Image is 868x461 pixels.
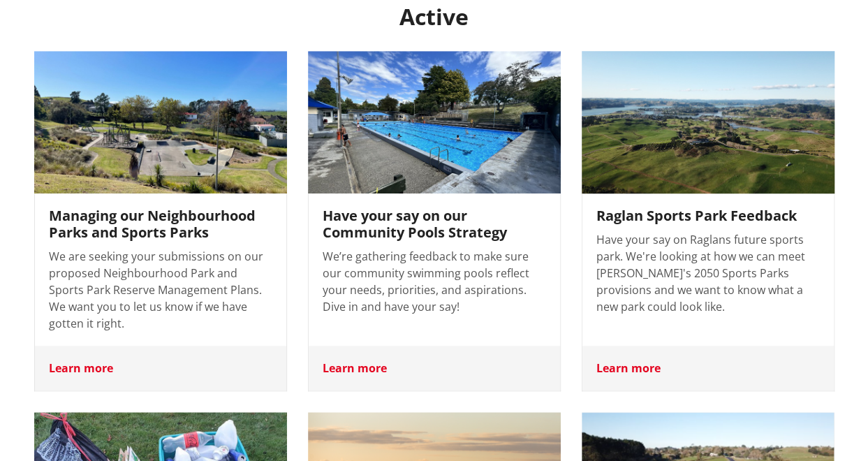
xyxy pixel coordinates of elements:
p: We’re gathering feedback to make sure our community swimming pools reflect your needs, priorities... [323,248,546,315]
img: Raglan [575,47,840,197]
h3: Raglan Sports Park Feedback [596,207,820,224]
iframe: Messenger Launcher [804,402,854,453]
div: Learn more [582,346,834,390]
div: Learn more [35,346,286,390]
h2: Active [34,3,834,30]
img: Community Pools - Photo [308,51,561,193]
p: Have your say on Raglans future sports park. We're looking at how we can meet [PERSON_NAME]'s 205... [596,231,820,315]
div: Learn more [309,346,560,390]
a: Have your say on our Community Pools Strategy We’re gathering feedback to make sure our community... [308,51,561,391]
a: Raglan Sports Park Feedback Have your say on Raglans future sports park. We're looking at how we ... [582,51,834,391]
h3: Have your say on our Community Pools Strategy [323,207,546,241]
a: Managing our Neighbourhood Parks and Sports Parks We are seeking your submissions on our proposed... [34,51,287,391]
p: We are seeking your submissions on our proposed Neighbourhood Park and Sports Park Reserve Manage... [49,248,272,332]
h3: Managing our Neighbourhood Parks and Sports Parks [49,207,272,241]
img: Neighbourhood and Sports Park RMP Photo [34,51,287,193]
